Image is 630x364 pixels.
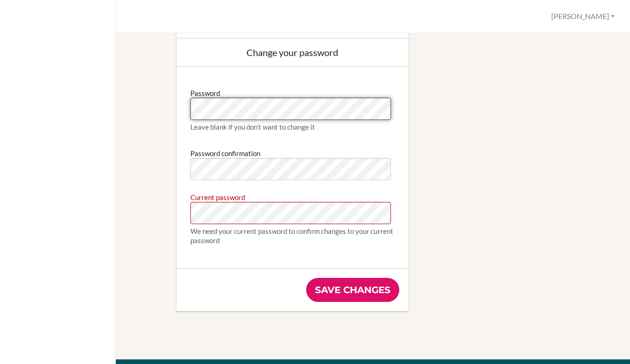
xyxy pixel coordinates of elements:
div: Leave blank if you don’t want to change it [190,122,395,132]
label: Password confirmation [190,145,260,158]
label: Password [190,85,220,98]
div: Change your password [186,48,399,57]
label: Current password [190,189,245,202]
input: Save changes [306,278,399,302]
button: [PERSON_NAME] [547,8,619,25]
div: We need your current password to confirm changes to your current password [190,226,395,245]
